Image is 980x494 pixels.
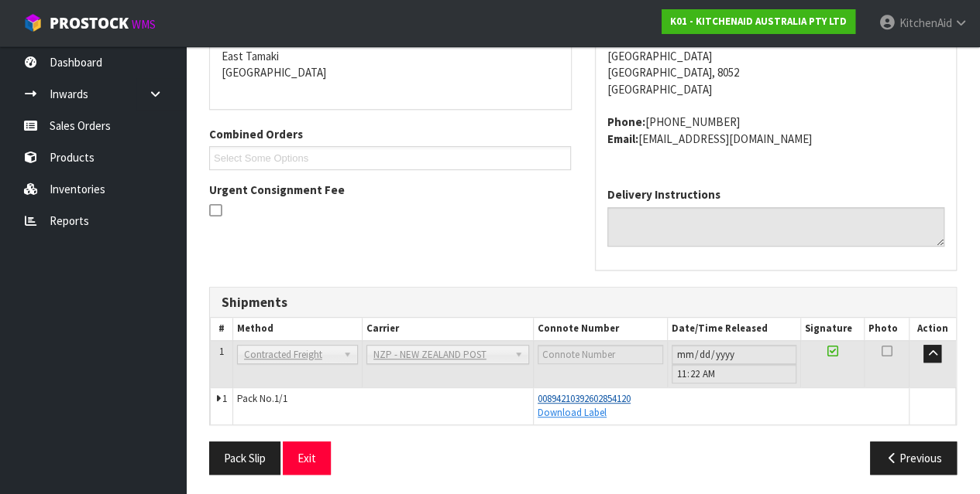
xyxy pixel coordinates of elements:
label: Urgent Consignment Fee [209,182,345,198]
td: Pack No. [232,387,533,424]
span: 1/1 [274,392,287,405]
strong: email [607,131,638,146]
button: Pack Slip [209,441,280,475]
img: cube-alt.png [23,13,43,32]
small: WMS [132,17,156,32]
a: Download Label [538,406,607,419]
button: Exit [283,441,331,475]
label: Delivery Instructions [607,186,720,203]
address: [STREET_ADDRESS] East Tamaki [GEOGRAPHIC_DATA] [222,15,559,81]
h3: Shipments [222,295,944,310]
span: Contracted Freight [244,346,337,364]
th: Signature [801,318,864,340]
th: Connote Number [533,318,667,340]
th: # [211,318,233,340]
input: Connote Number [538,345,663,364]
th: Carrier [362,318,533,340]
span: ProStock [50,13,129,33]
button: Previous [870,441,957,475]
th: Photo [864,318,909,340]
span: 1 [222,392,227,405]
span: 1 [219,345,224,358]
span: KitchenAid [899,15,951,30]
th: Date/Time Released [667,318,801,340]
label: Combined Orders [209,126,303,142]
address: [PHONE_NUMBER] [EMAIL_ADDRESS][DOMAIN_NAME] [607,114,945,147]
th: Method [232,318,362,340]
th: Action [910,318,956,340]
a: 00894210392602854120 [538,392,631,405]
address: C1/[STREET_ADDRESS][PERSON_NAME] [GEOGRAPHIC_DATA] [GEOGRAPHIC_DATA], 8052 [GEOGRAPHIC_DATA] [607,15,945,97]
strong: phone [607,114,645,129]
strong: K01 - KITCHENAID AUSTRALIA PTY LTD [670,15,847,28]
span: NZP - NEW ZEALAND POST [373,346,508,364]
